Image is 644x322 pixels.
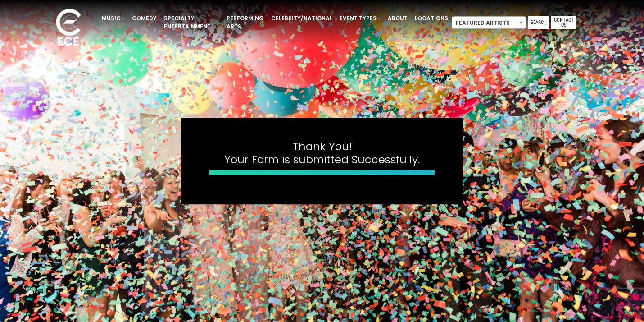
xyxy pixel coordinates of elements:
a: Contact Us [551,16,576,29]
a: Music [98,11,128,26]
a: Comedy [128,11,160,26]
h4: Thank You! Your Form is submitted Successfully. [209,140,435,166]
span: Featured Artists [452,17,526,29]
a: Event Types [336,11,384,26]
a: Celebrity/National [268,11,336,26]
a: Search [528,16,549,29]
a: About [384,11,411,26]
a: Locations [411,11,452,26]
img: ece_new_logo_whitev2-1.png [46,6,91,50]
a: Specialty Entertainment [160,11,223,34]
span: Featured Artists [452,16,526,29]
a: Performing Arts [223,11,268,34]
